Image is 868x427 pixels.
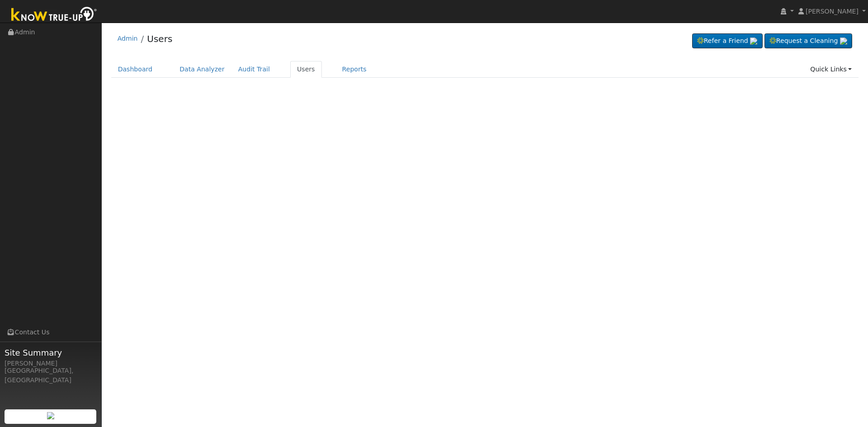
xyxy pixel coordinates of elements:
a: Users [290,61,322,78]
a: Data Analyzer [173,61,231,78]
span: Site Summary [5,347,97,359]
a: Dashboard [111,61,160,78]
a: Audit Trail [231,61,277,78]
a: Admin [118,35,138,42]
div: [PERSON_NAME] [5,359,97,368]
img: retrieve [750,38,757,45]
div: [GEOGRAPHIC_DATA], [GEOGRAPHIC_DATA] [5,366,97,385]
img: retrieve [47,412,54,419]
a: Quick Links [803,61,859,78]
a: Request a Cleaning [764,33,852,49]
a: Refer a Friend [692,33,763,49]
img: Know True-Up [7,5,102,25]
a: Users [147,33,172,44]
img: retrieve [840,38,847,45]
a: Reports [335,61,373,78]
span: [PERSON_NAME] [806,8,859,15]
